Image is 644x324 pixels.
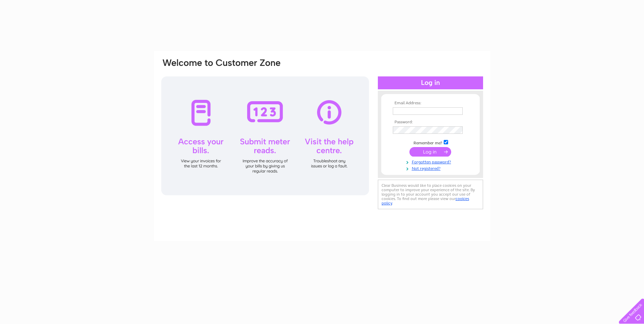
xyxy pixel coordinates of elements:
[391,120,470,125] th: Password:
[391,139,470,146] td: Remember me?
[382,196,469,205] a: cookies policy
[393,165,470,171] a: Not registered?
[393,158,470,165] a: Forgotten password?
[391,101,470,106] th: Email Address:
[378,180,483,209] div: Clear Business would like to place cookies on your computer to improve your experience of the sit...
[409,147,451,157] input: Submit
